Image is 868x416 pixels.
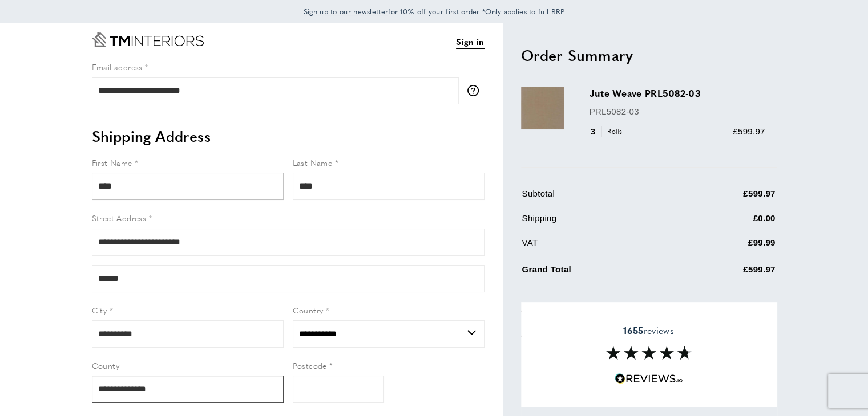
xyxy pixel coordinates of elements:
[304,6,389,17] span: Sign up to our newsletter
[676,187,776,209] td: £599.97
[522,187,675,209] td: Subtotal
[304,6,389,17] a: Sign up to our newsletter
[733,127,765,136] span: £599.97
[522,211,675,234] td: Shipping
[521,45,777,66] h2: Order Summary
[92,32,204,47] a: Go to Home page
[623,324,643,337] strong: 1655
[615,373,683,384] img: Reviews.io 5 stars
[293,360,327,371] span: Postcode
[92,212,147,223] span: Street Address
[601,126,625,137] span: Rolls
[606,346,692,360] img: Reviews section
[590,87,765,100] h3: Jute Weave PRL5082-03
[676,260,776,285] td: £599.97
[521,87,564,129] img: Jute Weave PRL5082-03
[623,325,673,336] span: reviews
[293,157,333,168] span: Last Name
[522,260,675,285] td: Grand Total
[92,157,132,168] span: First Name
[92,304,107,316] span: City
[467,85,485,96] button: More information
[92,61,143,72] span: Email address
[521,301,604,315] span: Apply Discount Code
[590,125,627,138] div: 3
[293,304,324,316] span: Country
[590,105,765,119] p: PRL5082-03
[92,126,485,146] h2: Shipping Address
[676,236,776,258] td: £99.99
[456,35,484,49] a: Sign in
[92,360,119,371] span: County
[522,236,675,258] td: VAT
[304,6,565,17] span: for 10% off your first order *Only applies to full RRP
[676,211,776,234] td: £0.00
